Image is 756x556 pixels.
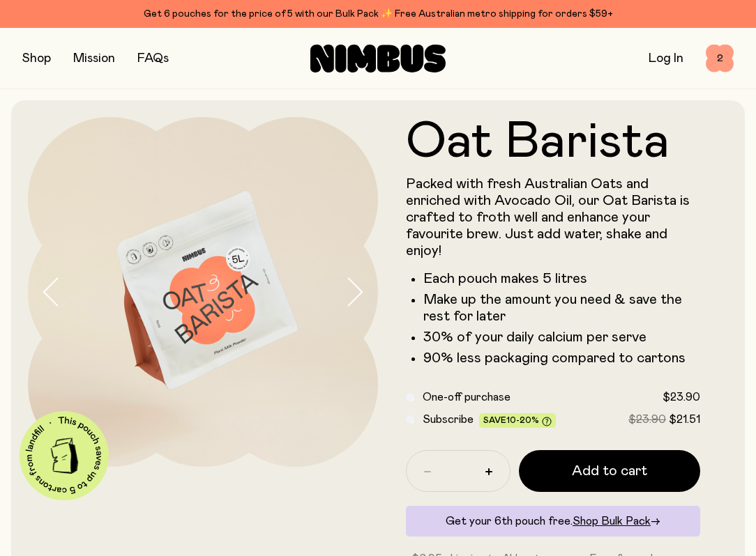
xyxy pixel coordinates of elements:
[423,329,700,346] li: 30% of your daily calcium per serve
[573,516,660,527] a: Shop Bulk Pack→
[22,6,734,22] div: Get 6 pouches for the price of 5 with our Bulk Pack ✨ Free Australian metro shipping for orders $59+
[573,516,651,527] span: Shop Bulk Pack
[423,270,700,287] li: Each pouch makes 5 litres
[706,45,734,72] button: 2
[406,506,700,536] div: Get your 6th pouch free.
[519,450,700,492] button: Add to cart
[423,350,700,366] li: 90% less packaging compared to cartons
[423,291,700,325] li: Make up the amount you need & save the rest for later
[649,52,683,65] a: Log In
[423,414,474,425] span: Subscribe
[73,52,115,65] a: Mission
[483,416,552,426] span: Save
[406,117,700,167] h1: Oat Barista
[137,52,169,65] a: FAQs
[406,176,700,259] p: Packed with fresh Australian Oats and enriched with Avocado Oil, our Oat Barista is crafted to fr...
[663,392,700,403] span: $23.90
[506,416,539,424] span: 10-20%
[423,392,511,403] span: One-off purchase
[572,461,647,481] span: Add to cart
[628,414,666,425] span: $23.90
[669,414,700,425] span: $21.51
